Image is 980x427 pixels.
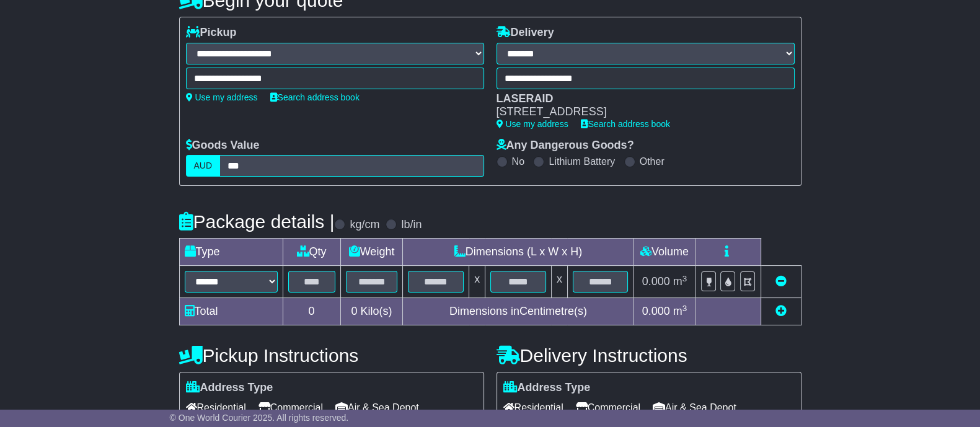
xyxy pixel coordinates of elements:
[258,398,323,417] span: Commercial
[581,119,670,129] a: Search address book
[403,298,633,325] td: Dimensions in Centimetre(s)
[673,305,687,317] span: m
[186,139,260,152] label: Goods Value
[179,298,283,325] td: Total
[401,218,422,232] label: lb/in
[186,155,221,177] label: AUD
[673,275,687,288] span: m
[640,156,664,167] label: Other
[642,275,670,288] span: 0.000
[186,26,237,40] label: Pickup
[503,398,563,417] span: Residential
[340,298,403,325] td: Kilo(s)
[497,345,801,366] h4: Delivery Instructions
[551,266,567,298] td: x
[335,398,419,417] span: Air & Sea Depot
[775,275,787,288] a: Remove this item
[682,274,687,283] sup: 3
[503,381,591,395] label: Address Type
[170,413,349,423] span: © One World Courier 2025. All rights reserved.
[351,305,357,317] span: 0
[497,26,554,40] label: Delivery
[283,239,340,266] td: Qty
[179,239,283,266] td: Type
[576,398,640,417] span: Commercial
[469,266,485,298] td: x
[497,139,634,152] label: Any Dangerous Goods?
[350,218,379,232] label: kg/cm
[497,92,782,106] div: LASERAID
[270,92,360,102] a: Search address book
[653,398,736,417] span: Air & Sea Depot
[549,156,615,167] label: Lithium Battery
[403,239,633,266] td: Dimensions (L x W x H)
[512,156,524,167] label: No
[179,345,484,366] h4: Pickup Instructions
[283,298,340,325] td: 0
[186,398,246,417] span: Residential
[340,239,403,266] td: Weight
[186,92,258,102] a: Use my address
[682,304,687,313] sup: 3
[186,381,273,395] label: Address Type
[497,119,568,129] a: Use my address
[179,211,335,232] h4: Package details |
[642,305,670,317] span: 0.000
[497,105,782,119] div: [STREET_ADDRESS]
[775,305,787,317] a: Add new item
[633,239,695,266] td: Volume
